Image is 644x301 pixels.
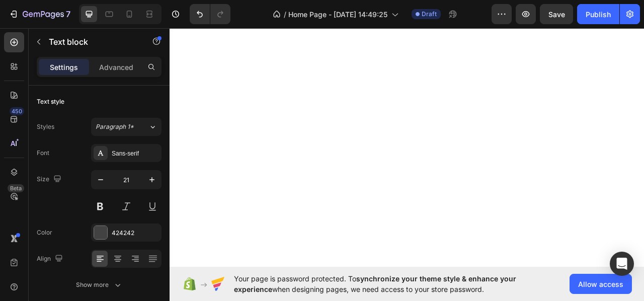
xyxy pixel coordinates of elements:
p: Text block [49,36,134,48]
p: 7 [66,8,70,20]
div: Styles [37,122,54,131]
span: Home Page - [DATE] 14:49:25 [288,9,387,20]
div: Undo/Redo [190,4,230,24]
span: Paragraph 1* [96,122,134,131]
div: Size [37,173,63,186]
span: / [284,9,286,20]
span: synchronize your theme style & enhance your experience [234,274,516,293]
div: Text style [37,97,64,106]
div: 450 [10,107,24,115]
div: Align [37,252,65,266]
button: Show more [37,276,162,294]
p: Settings [50,62,78,72]
p: Advanced [99,62,133,72]
button: Allow access [570,274,632,294]
div: Beta [8,184,24,192]
button: Save [540,4,573,24]
div: Publish [586,9,611,20]
span: Allow access [578,279,623,289]
span: Your page is password protected. To when designing pages, we need access to your store password. [234,273,555,294]
div: Sans-serif [112,149,159,158]
div: Color [37,228,52,237]
span: Save [548,10,565,19]
div: Font [37,148,49,158]
div: Open Intercom Messenger [610,252,634,276]
button: Paragraph 1* [91,118,162,136]
div: 424242 [112,229,159,238]
iframe: Design area [170,25,644,271]
span: Draft [422,10,437,19]
button: Publish [577,4,619,24]
div: Show more [76,280,123,290]
button: 7 [4,4,75,24]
